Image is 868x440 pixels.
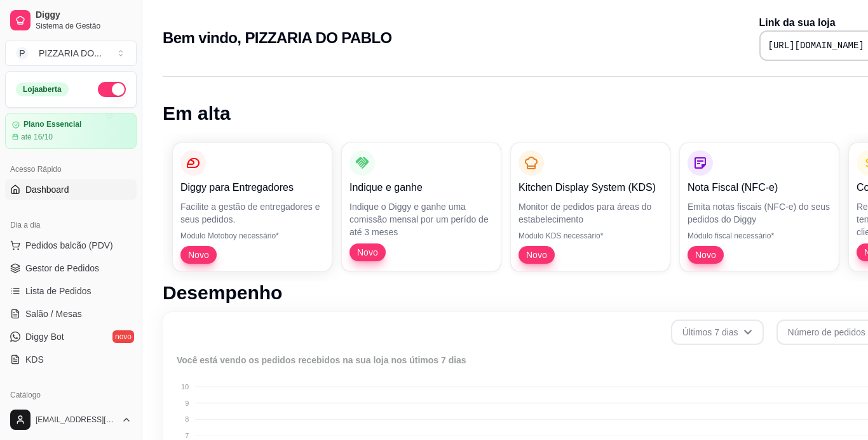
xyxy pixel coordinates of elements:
span: Salão / Mesas [25,307,82,320]
span: P [16,47,29,60]
div: Dia a dia [5,215,137,235]
tspan: 10 [181,383,189,391]
span: Diggy [36,10,132,21]
span: Dashboard [25,183,69,196]
tspan: 7 [185,432,189,439]
span: Novo [690,249,721,261]
p: Indique e ganhe [349,180,493,195]
a: DiggySistema de Gestão [5,5,137,36]
a: KDS [5,349,137,370]
div: Acesso Rápido [5,159,137,179]
button: Select a team [5,41,137,66]
button: Kitchen Display System (KDS)Monitor de pedidos para áreas do estabelecimentoMódulo KDS necessário... [511,143,670,271]
text: Você está vendo os pedidos recebidos na sua loja nos útimos 7 dias [177,355,466,365]
a: Gestor de Pedidos [5,258,137,278]
p: Módulo fiscal necessário* [688,231,831,241]
p: Indique o Diggy e ganhe uma comissão mensal por um perído de até 3 meses [349,200,493,238]
button: Pedidos balcão (PDV) [5,235,137,256]
button: Indique e ganheIndique o Diggy e ganhe uma comissão mensal por um perído de até 3 mesesNovo [342,143,501,271]
span: [EMAIL_ADDRESS][DOMAIN_NAME] [36,415,116,425]
span: Pedidos balcão (PDV) [25,239,113,252]
button: Nota Fiscal (NFC-e)Emita notas fiscais (NFC-e) do seus pedidos do DiggyMódulo fiscal necessário*Novo [680,143,839,271]
span: Diggy Bot [25,330,64,343]
p: Monitor de pedidos para áreas do estabelecimento [519,200,662,226]
p: Nota Fiscal (NFC-e) [688,180,831,195]
p: Módulo Motoboy necessário* [180,231,324,241]
a: Dashboard [5,179,137,200]
pre: [URL][DOMAIN_NAME] [768,39,864,52]
article: até 16/10 [21,132,53,142]
a: Diggy Botnovo [5,327,137,347]
span: Novo [521,249,552,261]
p: Emita notas fiscais (NFC-e) do seus pedidos do Diggy [688,200,831,226]
h2: Bem vindo, PIZZARIA DO PABLO [163,28,392,48]
p: Diggy para Entregadores [180,180,324,195]
span: Novo [352,246,383,259]
p: Kitchen Display System (KDS) [519,180,662,195]
span: KDS [25,353,44,366]
button: Últimos 7 dias [671,320,764,345]
div: PIZZARIA DO ... [39,47,102,60]
p: Facilite a gestão de entregadores e seus pedidos. [180,200,324,226]
article: Plano Essencial [24,120,81,129]
span: Novo [183,249,214,261]
div: Loja aberta [16,82,69,96]
tspan: 9 [185,399,189,407]
div: Catálogo [5,385,137,405]
span: Lista de Pedidos [25,285,92,297]
button: [EMAIL_ADDRESS][DOMAIN_NAME] [5,404,137,435]
p: Módulo KDS necessário* [519,231,662,241]
span: Gestor de Pedidos [25,262,99,275]
a: Plano Essencialaté 16/10 [5,113,137,149]
span: Sistema de Gestão [36,21,132,31]
button: Alterar Status [98,82,126,97]
a: Lista de Pedidos [5,281,137,301]
a: Salão / Mesas [5,304,137,324]
tspan: 8 [185,415,189,423]
button: Diggy para EntregadoresFacilite a gestão de entregadores e seus pedidos.Módulo Motoboy necessário... [173,143,332,271]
